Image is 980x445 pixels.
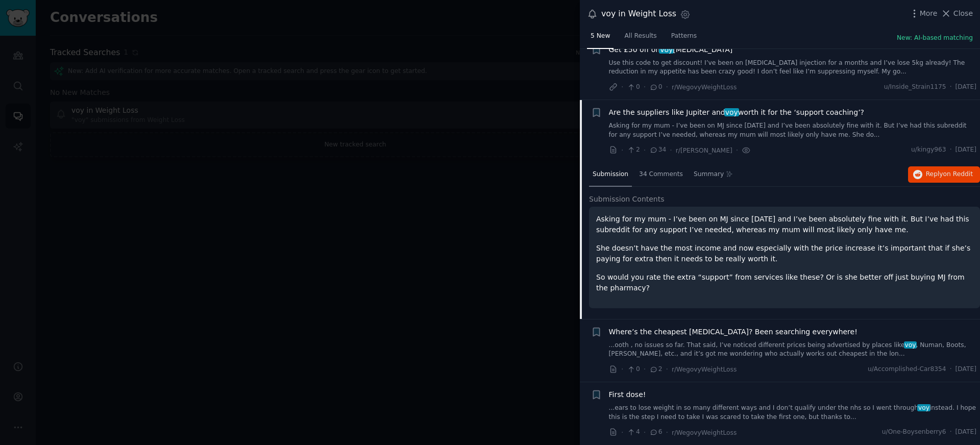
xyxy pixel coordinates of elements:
span: voy [724,108,739,116]
a: All Results [621,28,660,49]
a: Patterns [668,28,700,49]
span: u/Accomplished-Car8354 [868,365,946,374]
span: · [950,428,952,437]
span: · [621,364,623,375]
a: ...ears to lose weight in so many different ways and I don’t qualify under the nhs so I went thro... [609,404,977,422]
span: Reply [926,170,973,179]
span: · [644,145,646,156]
button: Close [941,8,973,19]
span: More [920,8,938,19]
span: · [644,82,646,92]
span: · [621,427,623,438]
span: u/One-Boysenberry6 [882,428,946,437]
div: voy in Weight Loss [601,8,676,20]
span: 5 New [591,32,610,41]
span: · [670,145,672,156]
span: 34 [649,145,666,155]
span: Submission Contents [589,194,665,205]
span: u/kingy963 [911,145,946,155]
p: So would you rate the extra “support” from services like these? Or is she better off just buying ... [596,272,973,293]
span: 0 [627,365,640,374]
span: · [666,427,668,438]
a: Asking for my mum - I’ve been on MJ since [DATE] and I’ve been absolutely fine with it. But I’ve ... [609,121,977,139]
p: Asking for my mum - I’ve been on MJ since [DATE] and I’ve been absolutely fine with it. But I’ve ... [596,214,973,235]
span: 34 Comments [639,170,683,179]
span: Get £50 off on [MEDICAL_DATA] [609,44,733,55]
span: r/WegovyWeightLoss [672,429,737,436]
span: r/WegovyWeightLoss [672,366,737,373]
a: ...ooth , no issues so far. That said, I’ve noticed different prices being advertised by places l... [609,341,977,359]
span: · [666,364,668,375]
span: · [621,145,623,156]
span: on Reddit [943,170,973,178]
span: · [950,365,952,374]
span: 2 [627,145,640,155]
a: Use this code to get discount! I’ve been on [MEDICAL_DATA] injection for a months and I’ve lose 5... [609,59,977,77]
span: r/[PERSON_NAME] [676,147,732,154]
a: Are the suppliers like Jupiter andvoyworth it for the ‘support coaching’? [609,107,865,118]
a: Get £50 off onvoy[MEDICAL_DATA] [609,44,733,55]
span: 0 [649,83,662,92]
button: New: AI-based matching [897,34,973,43]
span: Submission [593,170,628,179]
span: [DATE] [955,428,976,437]
span: · [666,82,668,92]
span: [DATE] [955,83,976,92]
a: 5 New [587,28,614,49]
a: First dose! [609,389,646,400]
span: [DATE] [955,365,976,374]
span: · [621,82,623,92]
span: 4 [627,428,640,437]
span: All Results [624,32,656,41]
span: voy [904,341,917,349]
span: u/Inside_Strain1175 [884,83,946,92]
p: She doesn’t have the most income and now especially with the price increase it’s important that i... [596,243,973,264]
span: 0 [627,83,640,92]
span: 2 [649,365,662,374]
span: [DATE] [955,145,976,155]
span: voy [659,45,674,54]
span: · [644,427,646,438]
span: Close [953,8,973,19]
span: · [736,145,738,156]
span: · [950,83,952,92]
span: Patterns [671,32,697,41]
span: · [950,145,952,155]
span: Are the suppliers like Jupiter and worth it for the ‘support coaching’? [609,107,865,118]
a: Where’s the cheapest [MEDICAL_DATA]? Been searching everywhere! [609,327,857,337]
button: Replyon Reddit [908,166,980,183]
span: voy [917,404,930,411]
span: 6 [649,428,662,437]
button: More [909,8,938,19]
span: Summary [694,170,724,179]
span: r/WegovyWeightLoss [672,84,737,91]
span: · [644,364,646,375]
